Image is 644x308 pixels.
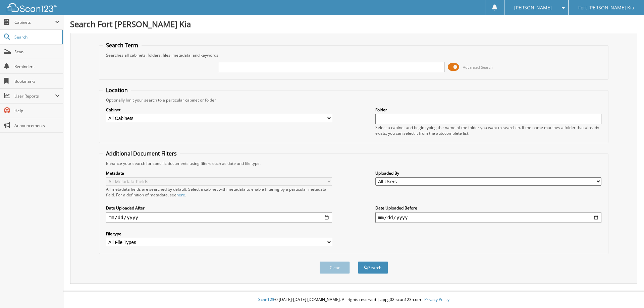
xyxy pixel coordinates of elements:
[375,212,601,223] input: end
[106,205,332,211] label: Date Uploaded After
[375,107,601,113] label: Folder
[463,65,493,70] span: Advanced Search
[70,18,637,29] h1: Search Fort [PERSON_NAME] Kia
[14,64,60,69] span: Reminders
[14,49,60,55] span: Scan
[106,170,332,176] label: Metadata
[514,6,552,10] span: [PERSON_NAME]
[103,42,142,49] legend: Search Term
[375,125,601,136] div: Select a cabinet and begin typing the name of the folder you want to search in. If the name match...
[424,297,449,302] a: Privacy Policy
[103,86,131,94] legend: Location
[358,261,388,274] button: Search
[375,205,601,211] label: Date Uploaded Before
[106,231,332,237] label: File type
[14,34,59,40] span: Search
[375,170,601,176] label: Uploaded By
[106,107,332,113] label: Cabinet
[106,186,332,198] div: All metadata fields are searched by default. Select a cabinet with metadata to enable filtering b...
[14,108,60,114] span: Help
[7,3,57,12] img: scan123-logo-white.svg
[578,6,634,10] span: Fort [PERSON_NAME] Kia
[103,161,605,166] div: Enhance your search for specific documents using filters such as date and file type.
[14,123,60,128] span: Announcements
[106,212,332,223] input: start
[14,78,60,84] span: Bookmarks
[320,261,350,274] button: Clear
[63,292,644,308] div: © [DATE]-[DATE] [DOMAIN_NAME]. All rights reserved | appg02-scan123-com |
[14,19,55,25] span: Cabinets
[103,97,605,103] div: Optionally limit your search to a particular cabinet or folder
[258,297,274,302] span: Scan123
[103,150,180,157] legend: Additional Document Filters
[176,192,185,198] a: here
[14,93,55,99] span: User Reports
[103,52,605,58] div: Searches all cabinets, folders, files, metadata, and keywords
